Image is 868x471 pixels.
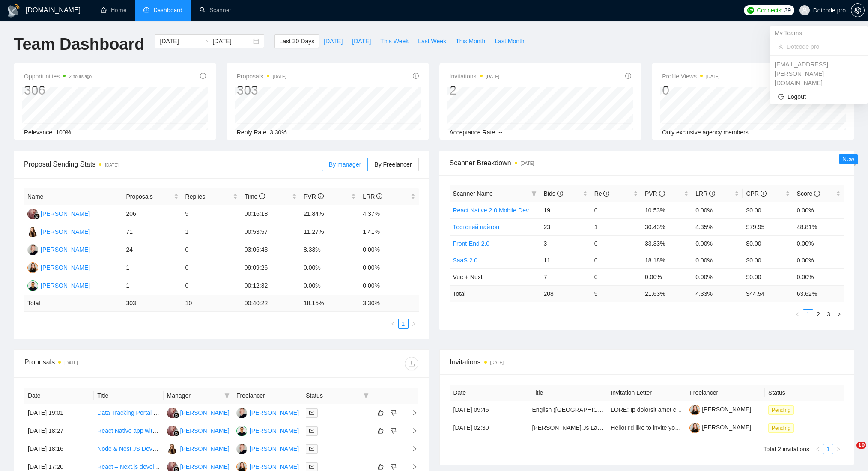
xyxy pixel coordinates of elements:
span: Logout [778,92,859,101]
td: [DATE] 09:45 [450,401,529,419]
input: Start date [160,36,199,46]
th: Proposals [122,188,182,205]
button: dislike [388,408,399,418]
td: 63.62 % [793,285,844,302]
time: [DATE] [64,361,78,365]
td: 7 [540,268,591,285]
span: Dotcode pro [787,42,859,51]
td: 48.81% [793,218,844,235]
td: 03:06:43 [241,241,300,259]
time: 2 hours ago [69,74,92,79]
span: By manager [329,161,361,168]
span: like [378,463,384,470]
td: 0 [182,277,241,295]
img: AP [27,280,38,291]
span: Proposal Sending Stats [24,159,322,170]
span: -- [498,129,502,136]
img: logo [7,4,21,18]
td: 11.27% [300,223,359,241]
td: $ 44.54 [743,285,793,302]
span: CPR [746,190,766,197]
a: DS[PERSON_NAME] [167,463,230,470]
img: YP [236,408,247,418]
li: 2 [813,309,823,319]
span: right [405,428,418,434]
th: Replies [182,188,241,205]
button: Last Week [413,34,451,48]
span: 3.30% [270,129,287,136]
span: info-circle [557,191,563,197]
a: YP[PERSON_NAME] [236,409,299,416]
span: right [405,410,418,416]
th: Title [94,388,163,404]
th: Freelancer [233,388,302,404]
span: like [378,409,384,416]
time: [DATE] [706,74,719,79]
a: English ([GEOGRAPHIC_DATA]) Voice Actors Needed for Fictional Character Recording [532,406,767,413]
a: YP[PERSON_NAME] [236,445,299,452]
li: Previous Page [813,444,823,454]
div: My Teams [770,26,868,40]
iframe: Intercom live chat [839,442,859,462]
div: 306 [24,82,92,98]
td: 09:09:26 [241,259,300,277]
div: 2 [450,82,500,98]
td: 0.00% [359,259,418,277]
button: left [388,319,398,329]
span: Status [306,391,360,400]
td: 4.33 % [692,285,743,302]
span: filter [364,393,369,398]
span: 100% [56,129,71,136]
span: download [405,360,418,367]
td: 0.00% [793,268,844,285]
span: filter [530,187,538,200]
button: download [405,357,418,370]
img: gigradar-bm.png [34,213,40,219]
button: This Week [376,34,413,48]
td: $79.95 [743,218,793,235]
img: DS [167,408,178,418]
div: [PERSON_NAME] [41,245,90,254]
img: YP [27,244,38,255]
div: [PERSON_NAME] [250,426,299,435]
span: Pending [768,405,794,415]
a: AP[PERSON_NAME] [236,427,299,434]
span: Invitations [450,71,500,81]
span: Last 30 Days [279,36,314,46]
span: filter [223,389,231,402]
button: right [409,319,419,329]
span: By Freelancer [374,161,412,168]
time: [DATE] [273,74,286,79]
th: Manager [164,388,233,404]
button: [DATE] [347,34,376,48]
td: $0.00 [743,268,793,285]
span: Manager [167,391,221,400]
td: Total [450,285,540,302]
span: info-circle [659,191,665,197]
td: 23 [540,218,591,235]
div: 0 [662,82,719,98]
span: Bids [543,190,563,197]
span: left [795,312,800,317]
span: like [378,427,384,434]
td: 0 [591,252,641,268]
time: [DATE] [490,360,504,365]
span: to [202,38,209,45]
a: 2 [814,310,823,319]
td: 1.41% [359,223,418,241]
span: Proposals [237,71,286,81]
div: [PERSON_NAME] [250,408,299,417]
span: mail [309,464,314,469]
td: 0.00% [793,252,844,268]
span: setting [851,7,864,14]
td: 00:12:32 [241,277,300,295]
a: React Native 2.0 Mobile Development [453,207,554,214]
time: [DATE] [486,74,499,79]
span: Reply Rate [237,129,266,136]
span: PVR [304,193,324,200]
img: upwork-logo.png [747,7,754,14]
div: 303 [237,82,286,98]
a: 3 [824,310,833,319]
td: 0.00% [641,268,692,285]
td: 0 [182,259,241,277]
